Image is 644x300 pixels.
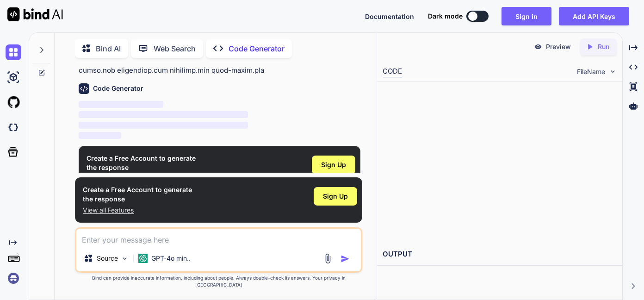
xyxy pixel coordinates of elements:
p: Run [598,42,609,51]
span: ‌ [79,122,248,129]
p: Source [97,254,118,263]
h6: Code Generator [93,84,143,93]
span: ‌ [79,132,121,139]
img: preview [534,43,542,51]
h2: OUTPUT [377,244,622,265]
img: darkCloudIdeIcon [6,119,21,135]
p: Preview [546,42,571,51]
span: FileName [577,67,605,76]
img: chevron down [609,68,617,75]
img: signin [6,270,21,286]
span: ‌ [79,111,248,118]
div: CODE [383,66,402,77]
p: Web Search [154,43,196,54]
p: View all Features [83,206,192,215]
img: githubLight [6,94,21,110]
img: icon [341,254,350,263]
button: Sign in [502,7,551,25]
p: Bind AI [96,43,121,54]
p: Bind can provide inaccurate information, including about people. Always double-check its answers.... [75,275,362,288]
span: Dark mode [428,12,463,21]
img: attachment [322,253,333,264]
img: chat [6,44,21,60]
span: Sign Up [321,160,346,169]
img: ai-studio [6,69,21,85]
h1: Create a Free Account to generate the response [87,154,196,172]
img: GPT-4o mini [138,254,148,263]
img: Pick Models [121,255,129,262]
h1: Create a Free Account to generate the response [83,185,192,204]
span: Sign Up [323,192,348,201]
button: Documentation [365,12,414,21]
button: Add API Keys [559,7,629,25]
p: GPT-4o min.. [151,254,191,263]
span: ‌ [79,101,163,108]
span: Documentation [365,12,414,20]
p: Code Generator [229,43,285,54]
img: Bind AI [7,7,63,21]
